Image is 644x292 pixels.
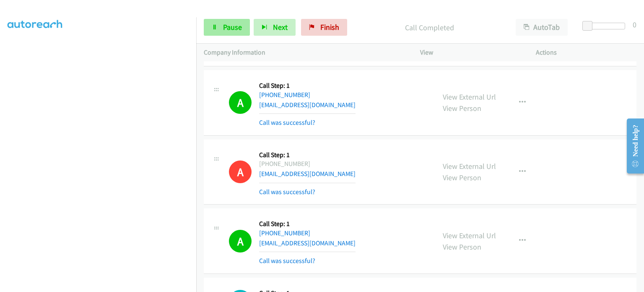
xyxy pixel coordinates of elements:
[443,173,481,182] a: View Person
[620,113,644,179] iframe: Resource Center
[443,161,496,171] a: View External Url
[259,229,310,237] a: [PHONE_NUMBER]
[320,22,339,32] span: Finish
[259,170,356,178] a: [EMAIL_ADDRESS][DOMAIN_NAME]
[443,103,481,113] a: View Person
[259,82,356,90] h5: Call Step: 1
[204,19,250,36] a: Pause
[443,242,481,252] a: View Person
[536,47,636,58] p: Actions
[204,47,405,58] p: Company Information
[229,91,252,114] h1: A
[223,22,242,32] span: Pause
[259,91,310,99] a: [PHONE_NUMBER]
[259,101,356,109] a: [EMAIL_ADDRESS][DOMAIN_NAME]
[633,19,636,30] div: 0
[259,257,315,265] a: Call was successful?
[254,19,296,36] button: Next
[229,230,252,253] h1: A
[259,220,356,228] h5: Call Step: 1
[301,19,347,36] a: Finish
[516,19,568,36] button: AutoTab
[259,188,315,196] a: Call was successful?
[259,239,356,247] a: [EMAIL_ADDRESS][DOMAIN_NAME]
[259,159,356,169] div: [PHONE_NUMBER]
[420,47,521,58] p: View
[358,22,501,33] p: Call Completed
[259,118,315,126] a: Call was successful?
[259,151,356,159] h5: Call Step: 1
[273,22,288,32] span: Next
[443,231,496,240] a: View External Url
[587,23,625,29] div: Delay between calls (in seconds)
[229,160,252,183] h1: A
[443,92,496,102] a: View External Url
